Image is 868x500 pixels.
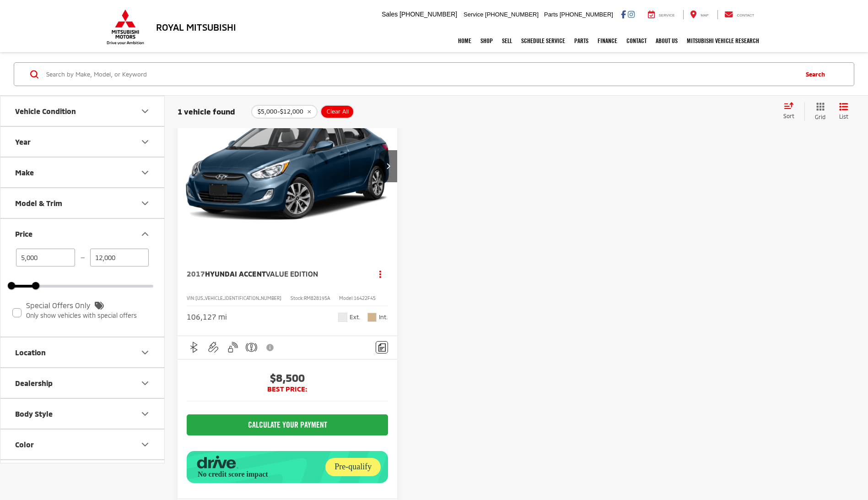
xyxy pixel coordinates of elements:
div: Model & Trim [15,199,62,207]
img: Mitsubishi [105,9,146,45]
span: $8,500 [187,371,388,385]
span: [US_VEHICLE_IDENTIFICATION_NUMBER] [195,295,281,301]
span: Parts [544,11,558,18]
div: Price [140,228,151,239]
img: 2017 Hyundai Accent Value Edition [177,83,398,249]
img: Emergency Brake Assist [246,342,257,353]
: CALCULATE YOUR PAYMENT [187,414,388,435]
button: Vehicle ConditionVehicle Condition [0,96,165,126]
span: — [78,254,87,261]
img: Bluetooth® [189,342,200,353]
span: Beige [367,313,377,322]
a: Service [641,10,682,19]
button: ColorColor [0,429,165,459]
span: Hyundai Accent [205,269,266,278]
a: Parts: Opens in a new tab [570,29,593,52]
div: Price [15,229,32,238]
img: Aux Input [208,342,219,353]
button: Select sort value [779,102,804,120]
a: About Us [651,29,682,52]
a: Facebook: Click to visit our Facebook page [621,11,626,18]
button: Model & TrimModel & Trim [0,188,165,218]
img: Comments [378,343,386,351]
button: Next image [379,150,397,182]
span: Value Edition [266,269,318,278]
span: Stock: [291,295,304,301]
div: 2017 Hyundai Accent Value Edition 0 [177,83,398,249]
input: Search by Make, Model, or Keyword [45,63,797,85]
button: DealershipDealership [0,368,165,398]
span: Sort [783,113,794,119]
span: RM828195A [304,295,330,301]
label: Special Offers Only [12,298,152,327]
span: [PHONE_NUMBER] [399,11,457,18]
img: Keyless Entry [227,342,238,353]
a: Shop [476,29,497,52]
button: Comments [376,341,388,353]
p: Only show vehicles with special offers [26,312,152,319]
a: Instagram: Click to visit our Instagram page [628,11,635,18]
a: 2017Hyundai AccentValue Edition [187,269,363,279]
button: List View [832,102,855,121]
span: [PHONE_NUMBER] [485,11,539,18]
div: Location [140,347,151,358]
div: Year [140,136,151,147]
a: Contact [622,29,651,52]
div: Model & Trim [140,198,151,209]
a: Mitsubishi Vehicle Research [682,29,764,52]
span: Clear All [327,108,349,115]
span: [PHONE_NUMBER] [560,11,613,18]
button: remove 5000-12000 [251,105,318,119]
a: Contact [717,10,761,19]
span: VIN: [187,295,195,301]
button: Search [797,63,838,86]
a: Schedule Service: Opens in a new tab [517,29,570,52]
button: LocationLocation [0,337,165,367]
div: Year [15,137,31,146]
div: Body Style [140,408,151,419]
div: Body Style [15,409,53,418]
button: Body StyleBody Style [0,399,165,429]
button: MakeMake [0,158,165,187]
div: Dealership [15,379,53,387]
span: Chalk White [338,313,347,322]
span: 1 vehicle found [178,107,235,116]
span: Service [464,11,483,18]
h3: Royal Mitsubishi [156,22,236,32]
span: Map [701,13,708,17]
div: Make [140,167,151,178]
input: minimum Buy price [16,249,75,266]
span: dropdown dots [379,270,381,277]
button: Grid View [804,102,832,121]
span: 2017 [187,269,205,278]
span: List [839,113,848,120]
span: Service [659,13,675,17]
span: Ext. [350,313,361,321]
span: BEST PRICE: [187,385,388,394]
a: Finance [593,29,622,52]
button: Fuel Type [0,460,165,490]
div: 106,127 mi [187,312,227,322]
div: Color [15,440,34,449]
span: Int. [379,313,388,321]
span: Model: [339,295,354,301]
button: Actions [372,266,388,282]
div: Make [15,168,34,177]
button: PricePrice [0,219,165,249]
div: Location [15,348,46,357]
button: YearYear [0,127,165,157]
span: Sales [382,11,398,18]
a: 2017 Hyundai Accent Value Edition2017 Hyundai Accent Value Edition2017 Hyundai Accent Value Editi... [177,83,398,249]
button: Clear All [320,105,354,119]
a: Sell [497,29,517,52]
input: maximum Buy price [90,249,149,266]
a: Map [683,10,715,19]
span: $5,000-$12,000 [258,108,303,115]
div: Vehicle Condition [140,106,151,117]
button: View Disclaimer [263,338,278,357]
span: Grid [815,113,825,121]
span: 16422F45 [354,295,376,301]
span: Contact [737,13,754,17]
a: Home [453,29,476,52]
